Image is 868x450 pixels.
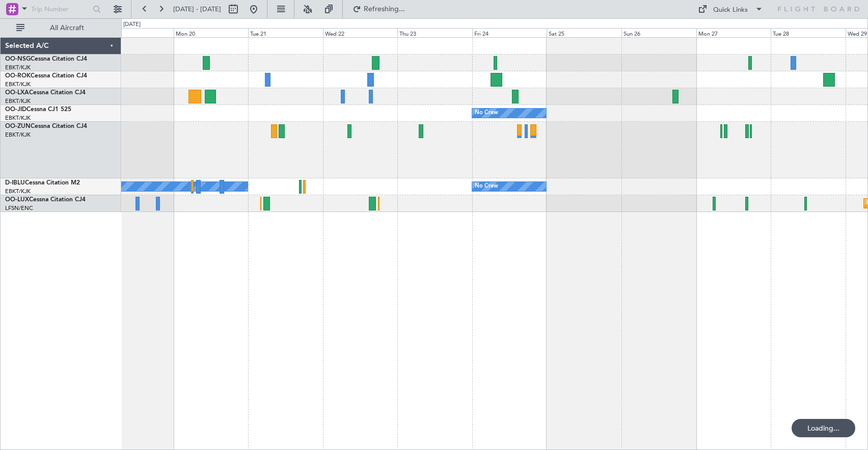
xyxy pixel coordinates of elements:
[397,28,472,37] div: Thu 23
[792,419,855,437] div: Loading...
[248,28,323,37] div: Tue 21
[693,1,768,17] button: Quick Links
[123,20,141,29] div: [DATE]
[348,1,409,17] button: Refreshing...
[31,2,90,17] input: Trip Number
[771,28,846,37] div: Tue 28
[5,180,25,186] span: D-IBLU
[26,24,107,32] span: All Aircraft
[475,105,498,121] div: No Crew
[363,6,406,13] span: Refreshing...
[621,28,696,37] div: Sun 26
[5,123,87,129] a: OO-ZUNCessna Citation CJ4
[547,28,621,37] div: Sat 25
[5,73,87,79] a: OO-ROKCessna Citation CJ4
[713,5,748,15] div: Quick Links
[5,56,31,62] span: OO-NSG
[5,97,31,105] a: EBKT/KJK
[5,107,71,113] a: OO-JIDCessna CJ1 525
[5,188,31,195] a: EBKT/KJK
[174,28,249,37] div: Mon 20
[5,56,87,62] a: OO-NSGCessna Citation CJ4
[5,64,31,71] a: EBKT/KJK
[696,28,771,37] div: Mon 27
[5,90,86,96] a: OO-LXACessna Citation CJ4
[5,180,80,186] a: D-IBLUCessna Citation M2
[5,114,31,122] a: EBKT/KJK
[5,90,29,96] span: OO-LXA
[5,204,33,212] a: LFSN/ENC
[5,131,31,139] a: EBKT/KJK
[11,20,111,36] button: All Aircraft
[99,28,174,37] div: Sun 19
[5,81,31,88] a: EBKT/KJK
[475,179,498,194] div: No Crew
[173,5,221,14] span: [DATE] - [DATE]
[323,28,398,37] div: Wed 22
[5,107,26,113] span: OO-JID
[5,197,29,203] span: OO-LUX
[5,123,31,129] span: OO-ZUN
[5,73,31,79] span: OO-ROK
[5,197,86,203] a: OO-LUXCessna Citation CJ4
[472,28,547,37] div: Fri 24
